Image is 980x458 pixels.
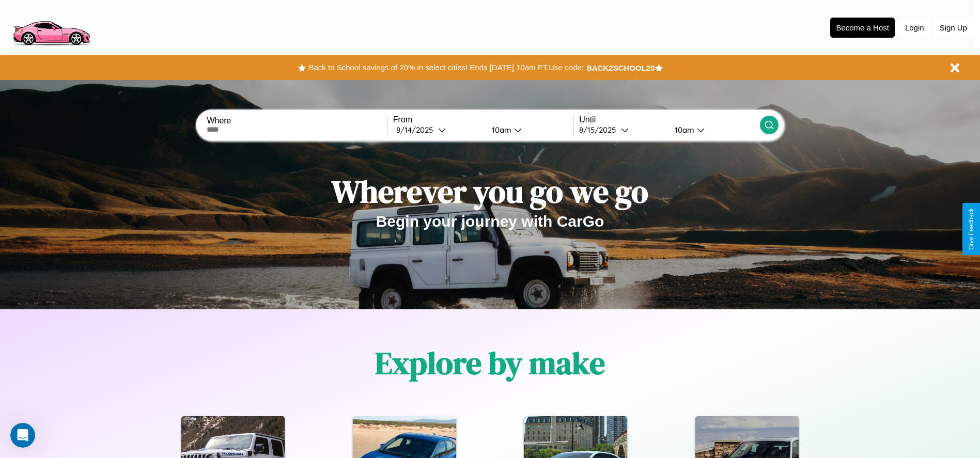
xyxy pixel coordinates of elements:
img: logo [8,5,95,48]
div: 8 / 14 / 2025 [396,125,438,135]
button: Back to School savings of 20% in select cities! Ends [DATE] 10am PT.Use code: [306,60,586,75]
button: 10am [484,124,574,135]
button: 8/14/2025 [393,124,484,135]
iframe: Intercom live chat [10,423,35,448]
button: 10am [666,124,760,135]
b: BACK2SCHOOL20 [586,64,655,72]
div: 10am [670,125,697,135]
div: Give Feedback [968,208,975,250]
button: Login [900,18,929,37]
label: Until [579,115,759,124]
button: Sign Up [935,18,972,37]
div: 10am [487,125,514,135]
label: Where [207,116,387,125]
h1: Explore by make [375,342,605,384]
div: 8 / 15 / 2025 [579,125,621,135]
button: Become a Host [830,18,895,38]
label: From [393,115,573,124]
